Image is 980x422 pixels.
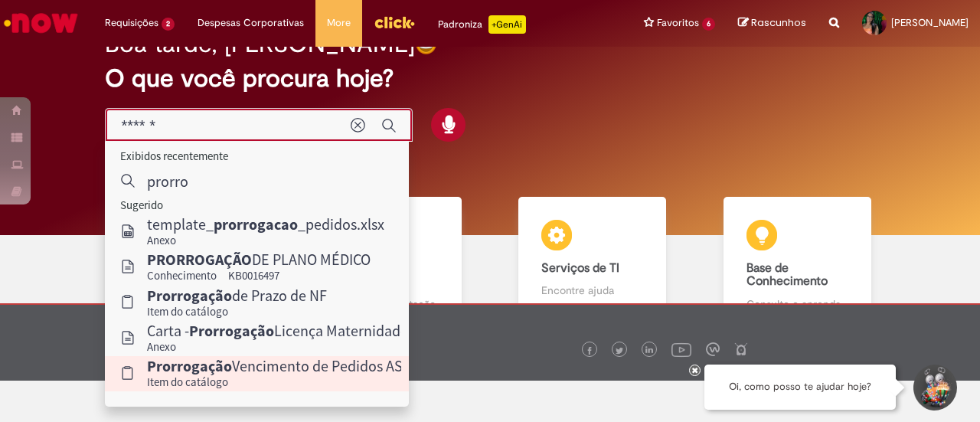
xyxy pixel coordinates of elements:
div: Oi, como posso te ajudar hoje? [704,365,896,410]
span: Favoritos [657,15,699,31]
img: logo_footer_naosei.png [734,342,748,356]
span: More [327,15,351,31]
img: logo_footer_youtube.png [671,339,691,359]
span: 6 [702,18,715,31]
p: Consulte e aprenda [746,296,848,312]
p: +GenAi [488,15,526,34]
p: Encontre ajuda [541,283,643,298]
span: Requisições [105,15,158,31]
b: Serviços de TI [541,260,619,276]
img: logo_footer_facebook.png [586,347,593,355]
h2: O que você procura hoje? [105,65,874,92]
a: Tirar dúvidas Tirar dúvidas com Lupi Assist e Gen Ai [80,197,286,329]
a: Base de Conhecimento Consulte e aprenda [695,197,900,329]
a: Rascunhos [738,16,806,31]
img: click_logo_yellow_360x200.png [374,11,415,34]
button: Iniciar Conversa de Suporte [911,365,957,411]
img: logo_footer_workplace.png [706,342,720,356]
div: Padroniza [438,15,526,34]
img: logo_footer_linkedin.png [645,346,653,355]
span: 2 [162,18,175,31]
span: [PERSON_NAME] [891,16,969,29]
span: Despesas Corporativas [198,15,304,31]
span: Rascunhos [751,15,806,30]
a: Serviços de TI Encontre ajuda [490,197,695,329]
h2: Boa tarde, [PERSON_NAME] [105,31,415,57]
img: ServiceNow [2,8,80,38]
b: Base de Conhecimento [746,260,828,290]
img: logo_footer_twitter.png [616,347,623,355]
